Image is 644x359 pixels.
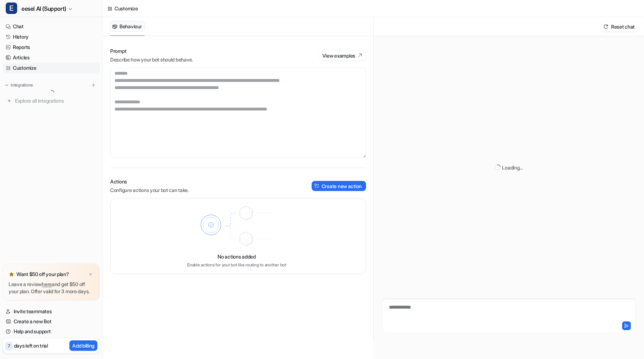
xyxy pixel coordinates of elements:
[42,281,52,287] a: here
[69,340,97,351] button: Add billing
[3,326,100,336] a: Help and support
[4,83,9,88] img: expand menu
[3,42,100,52] a: Reports
[114,5,138,12] div: Customize
[3,63,100,73] a: Customize
[314,183,319,188] img: create-action-icon.svg
[15,95,97,107] span: Explore all integrations
[502,164,522,171] div: Loading...
[601,21,638,31] button: Reset chat
[8,343,10,349] p: 7
[88,272,93,277] img: x
[312,181,366,191] button: Create new action
[9,281,94,295] p: Leave a review and get $50 off your plan. Offer valid for 3 more days.
[110,21,145,31] button: Behaviour
[21,4,66,14] span: eesel AI (Support)
[110,48,193,55] p: Prompt
[187,262,286,268] p: Enable actions for your bot like routing to another bot
[16,271,69,278] p: Want $50 off your plan?
[218,253,256,260] p: No actions added
[103,19,152,36] nav: Tabs
[3,21,100,31] a: Chat
[110,178,189,185] p: Actions
[3,306,100,316] a: Invite teammates
[9,271,14,277] img: star
[6,3,17,14] span: E
[3,82,35,89] button: Integrations
[319,50,366,60] button: View examples
[110,56,193,63] p: Describe how your bot should behave.
[3,96,100,106] a: Explore all integrations
[3,316,100,326] a: Create a new Bot
[72,342,94,349] p: Add billing
[6,97,13,104] img: explore all integrations
[91,83,96,88] img: menu_add.svg
[14,342,48,349] p: days left on trial
[110,187,189,194] p: Configure actions your bot can take.
[11,82,33,88] p: Integrations
[3,32,100,42] a: History
[119,23,142,30] span: Behaviour
[3,53,100,63] a: Articles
